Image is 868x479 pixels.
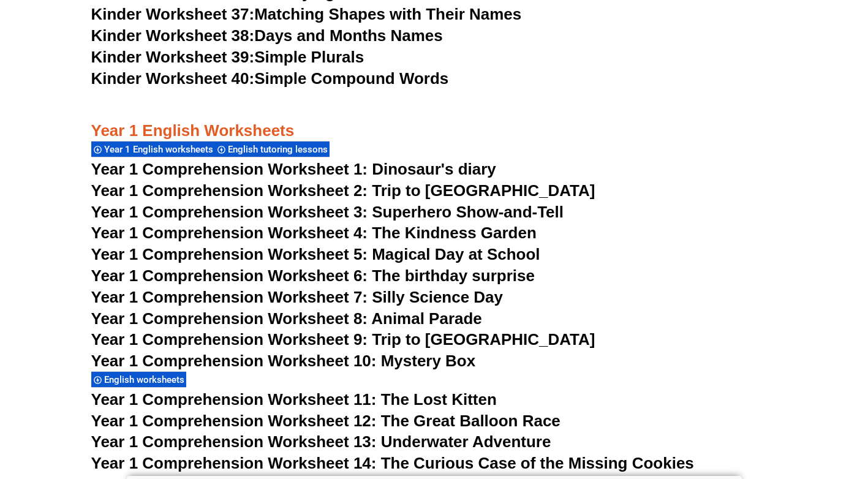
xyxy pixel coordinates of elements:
a: Year 1 Comprehension Worksheet 12: The Great Balloon Race [91,412,560,430]
div: English tutoring lessons [215,141,330,157]
div: English worksheets [91,371,186,388]
h3: Year 1 English Worksheets [91,121,777,141]
span: Kinder Worksheet 40: [91,69,255,88]
a: Year 1 Comprehension Worksheet 4: The Kindness Garden [91,224,537,242]
div: Year 1 English worksheets [91,141,215,157]
a: Year 1 Comprehension Worksheet 13: Underwater Adventure [91,432,551,451]
a: Year 1 Comprehension Worksheet 14: The Curious Case of the Missing Cookies [91,454,694,472]
a: Year 1 Comprehension Worksheet 7: Silly Science Day [91,288,504,306]
a: Kinder Worksheet 40:Simple Compound Words [91,69,449,88]
a: Year 1 Comprehension Worksheet 9: Trip to [GEOGRAPHIC_DATA] [91,330,595,349]
span: English worksheets [104,374,188,385]
a: Year 1 Comprehension Worksheet 8: Animal Parade [91,309,482,328]
a: Kinder Worksheet 38:Days and Months Names [91,26,443,45]
span: English tutoring lessons [228,144,331,155]
a: Year 1 Comprehension Worksheet 2: Trip to [GEOGRAPHIC_DATA] [91,181,595,200]
a: Year 1 Comprehension Worksheet 3: Superhero Show-and-Tell [91,203,564,221]
span: Kinder Worksheet 37: [91,5,255,23]
iframe: Chat Widget [664,341,868,479]
a: Year 1 Comprehension Worksheet 1: Dinosaur's diary [91,160,496,178]
span: Kinder Worksheet 38: [91,26,255,45]
a: Kinder Worksheet 37:Matching Shapes with Their Names [91,5,522,23]
a: Year 1 Comprehension Worksheet 6: The birthday surprise [91,266,535,285]
a: Year 1 Comprehension Worksheet 5: Magical Day at School [91,245,540,263]
span: Kinder Worksheet 39: [91,48,255,66]
span: Year 1 English worksheets [104,144,217,155]
a: Year 1 Comprehension Worksheet 10: Mystery Box [91,352,476,370]
a: Kinder Worksheet 39:Simple Plurals [91,48,364,66]
a: Year 1 Comprehension Worksheet 11: The Lost Kitten [91,390,497,409]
